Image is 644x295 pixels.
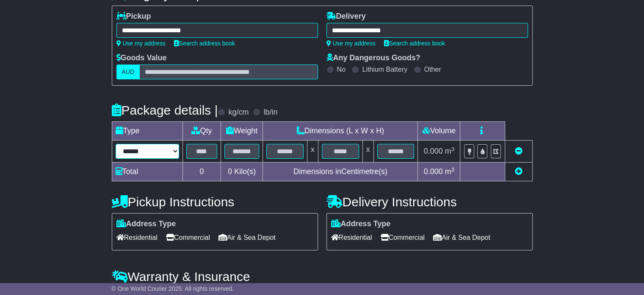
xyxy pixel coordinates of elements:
[326,53,420,63] label: Any Dangerous Goods?
[263,108,277,117] label: lb/in
[221,122,263,140] td: Weight
[182,122,221,140] td: Qty
[515,167,522,176] a: Add new item
[384,40,445,47] a: Search address book
[218,231,276,244] span: Air & Sea Depot
[424,147,443,155] span: 0.000
[116,219,176,229] label: Address Type
[228,167,232,176] span: 0
[116,12,151,21] label: Pickup
[451,146,455,152] sup: 3
[116,40,166,47] a: Use my address
[515,147,522,155] a: Remove this item
[362,65,407,73] label: Lithium Battery
[362,140,373,163] td: x
[112,163,182,181] td: Total
[116,65,140,79] label: AUD
[326,12,366,21] label: Delivery
[331,219,391,229] label: Address Type
[116,53,167,63] label: Goods Value
[331,231,372,244] span: Residential
[451,166,455,173] sup: 3
[221,163,263,181] td: Kilo(s)
[445,167,455,176] span: m
[307,140,318,163] td: x
[433,231,490,244] span: Air & Sea Depot
[116,231,158,244] span: Residential
[166,231,210,244] span: Commercial
[182,163,221,181] td: 0
[263,163,418,181] td: Dimensions in Centimetre(s)
[326,195,533,209] h4: Delivery Instructions
[174,40,235,47] a: Search address book
[337,65,345,73] label: No
[112,195,318,209] h4: Pickup Instructions
[228,108,249,117] label: kg/cm
[112,270,533,284] h4: Warranty & Insurance
[263,122,418,140] td: Dimensions (L x W x H)
[445,147,455,155] span: m
[418,122,460,140] td: Volume
[112,122,182,140] td: Type
[424,65,441,73] label: Other
[381,231,425,244] span: Commercial
[112,285,234,292] span: © One World Courier 2025. All rights reserved.
[326,40,376,47] a: Use my address
[112,103,218,117] h4: Package details |
[424,167,443,176] span: 0.000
